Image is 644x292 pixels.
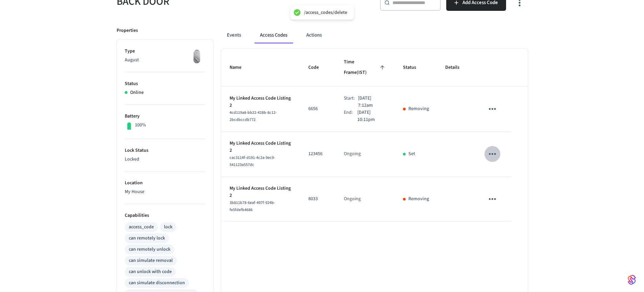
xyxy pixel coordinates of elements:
[230,62,250,73] span: Name
[628,274,636,285] img: SeamLogoGradient.69752ec5.svg
[117,27,138,34] p: Properties
[129,257,173,264] div: can simulate removal
[301,27,327,43] button: Actions
[308,150,328,158] p: 123456
[221,49,528,222] table: sticky table
[125,156,205,163] p: Locked
[445,62,468,73] span: Details
[230,95,292,109] p: My Linked Access Code Listing 2
[408,150,415,158] p: Set
[125,48,205,55] p: Type
[308,62,328,73] span: Code
[336,132,395,177] td: Ongoing
[358,95,387,109] p: [DATE] 7:12am
[164,224,172,231] div: lock
[255,27,293,43] button: Access Codes
[125,147,205,154] p: Lock Status
[221,27,246,43] button: Events
[408,105,429,112] p: Removing
[230,155,275,168] span: cac3114f-d191-4c2a-9ec9-541123a557dc
[308,105,328,112] p: 6656
[230,140,292,154] p: My Linked Access Code Listing 2
[188,48,205,65] img: August Wifi Smart Lock 3rd Gen, Silver, Front
[125,80,205,87] p: Status
[230,200,275,213] span: 3b811b78-6eaf-497f-924b-fe5fdefb4686
[135,122,146,129] p: 100%
[230,185,292,199] p: My Linked Access Code Listing 2
[129,268,172,275] div: can unlock with code
[125,57,205,64] p: August
[344,109,357,123] div: End:
[129,246,170,253] div: can remotely unlock
[129,235,165,242] div: can remotely lock
[304,9,347,16] div: /access_codes/delete
[344,57,387,78] span: Time Frame(IST)
[129,224,154,231] div: access_code
[129,279,185,287] div: can simulate disconnection
[125,180,205,187] p: Location
[344,95,358,109] div: Start:
[125,188,205,195] p: My House
[230,110,277,123] span: 4cd119a8-bb22-428b-8c12-2bcdbccdb772
[125,113,205,120] p: Battery
[130,89,144,96] p: Online
[408,195,429,203] p: Removing
[357,109,387,123] p: [DATE] 10:11pm
[336,177,395,222] td: Ongoing
[221,27,528,43] div: ant example
[403,62,425,73] span: Status
[125,212,205,219] p: Capabilities
[308,195,328,203] p: 8033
